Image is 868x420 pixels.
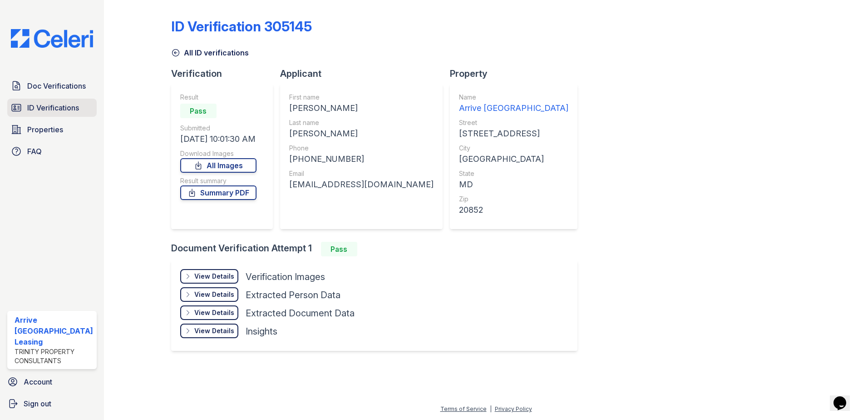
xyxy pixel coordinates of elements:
[289,102,434,115] div: [PERSON_NAME]
[180,124,256,133] div: Submitted
[280,67,450,80] div: Applicant
[450,67,585,80] div: Property
[27,102,79,113] span: ID Verifications
[459,144,568,153] div: City
[459,118,568,127] div: Street
[15,347,93,365] div: Trinity Property Consultants
[4,373,100,391] a: Account
[459,93,568,102] div: Name
[246,270,325,283] div: Verification Images
[830,384,859,411] iframe: chat widget
[194,326,234,335] div: View Details
[289,127,434,140] div: [PERSON_NAME]
[7,142,97,160] a: FAQ
[289,153,434,165] div: [PHONE_NUMBER]
[171,67,280,80] div: Verification
[180,176,256,185] div: Result summary
[7,77,97,95] a: Doc Verifications
[459,93,568,115] a: Name Arrive [GEOGRAPHIC_DATA]
[7,120,97,139] a: Properties
[171,47,249,58] a: All ID verifications
[194,272,234,281] div: View Details
[171,18,312,35] div: ID Verification 305145
[27,146,42,157] span: FAQ
[4,395,100,413] a: Sign out
[289,118,434,127] div: Last name
[7,99,97,117] a: ID Verifications
[171,242,585,256] div: Document Verification Attempt 1
[321,242,357,256] div: Pass
[180,149,256,158] div: Download Images
[246,307,355,320] div: Extracted Document Data
[194,290,234,299] div: View Details
[180,158,256,173] a: All Images
[180,185,256,200] a: Summary PDF
[459,178,568,191] div: MD
[194,308,234,317] div: View Details
[246,325,277,338] div: Insights
[180,93,256,102] div: Result
[24,376,52,387] span: Account
[495,405,532,412] a: Privacy Policy
[27,124,63,135] span: Properties
[246,289,340,301] div: Extracted Person Data
[440,405,487,412] a: Terms of Service
[459,127,568,140] div: [STREET_ADDRESS]
[289,178,434,191] div: [EMAIL_ADDRESS][DOMAIN_NAME]
[24,398,51,409] span: Sign out
[459,102,568,115] div: Arrive [GEOGRAPHIC_DATA]
[15,315,93,347] div: Arrive [GEOGRAPHIC_DATA] Leasing
[289,93,434,102] div: First name
[27,80,86,91] span: Doc Verifications
[459,169,568,178] div: State
[459,195,568,204] div: Zip
[289,144,434,153] div: Phone
[459,204,568,216] div: 20852
[459,153,568,165] div: [GEOGRAPHIC_DATA]
[4,29,100,48] img: CE_Logo_Blue-a8612792a0a2168367f1c8372b55b34899dd931a85d93a1a3d3e32e68fde9ad4.png
[180,104,217,118] div: Pass
[289,169,434,178] div: Email
[180,133,256,145] div: [DATE] 10:01:30 AM
[490,405,492,412] div: |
